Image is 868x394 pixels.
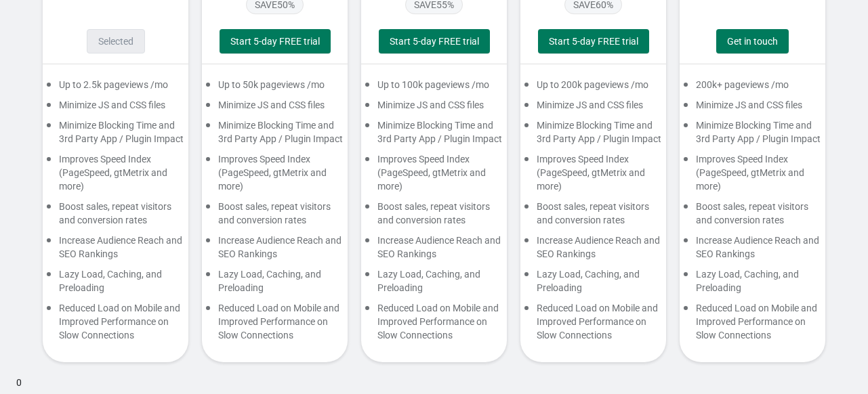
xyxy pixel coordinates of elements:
div: Improves Speed Index (PageSpeed, gtMetrix and more) [202,152,348,200]
div: Boost sales, repeat visitors and conversion rates [361,200,507,234]
span: Get in touch [727,36,778,47]
div: Lazy Load, Caching, and Preloading [361,267,507,301]
div: Up to 100k pageviews /mo [361,78,507,98]
div: Increase Audience Reach and SEO Rankings [680,234,825,267]
div: Minimize Blocking Time and 3rd Party App / Plugin Impact [43,118,188,152]
span: Start 5-day FREE trial [230,36,320,47]
div: Improves Speed Index (PageSpeed, gtMetrix and more) [520,152,666,200]
div: Minimize Blocking Time and 3rd Party App / Plugin Impact [202,118,348,152]
div: Improves Speed Index (PageSpeed, gtMetrix and more) [680,152,825,200]
a: Get in touch [716,29,789,53]
div: Increase Audience Reach and SEO Rankings [43,234,188,267]
div: 200k+ pageviews /mo [680,78,825,98]
div: Lazy Load, Caching, and Preloading [202,267,348,301]
div: Lazy Load, Caching, and Preloading [43,267,188,301]
button: Start 5-day FREE trial [379,29,490,53]
div: Reduced Load on Mobile and Improved Performance on Slow Connections [43,301,188,349]
span: Start 5-day FREE trial [549,36,638,47]
div: Reduced Load on Mobile and Improved Performance on Slow Connections [361,301,507,349]
div: Up to 200k pageviews /mo [520,78,666,98]
div: Lazy Load, Caching, and Preloading [680,267,825,301]
div: Reduced Load on Mobile and Improved Performance on Slow Connections [680,301,825,349]
div: Increase Audience Reach and SEO Rankings [361,234,507,267]
div: Reduced Load on Mobile and Improved Performance on Slow Connections [520,301,666,349]
div: Improves Speed Index (PageSpeed, gtMetrix and more) [361,152,507,200]
button: Start 5-day FREE trial [220,29,331,53]
span: Start 5-day FREE trial [390,36,479,47]
div: Boost sales, repeat visitors and conversion rates [520,200,666,234]
div: Increase Audience Reach and SEO Rankings [202,234,348,267]
div: Boost sales, repeat visitors and conversion rates [43,200,188,234]
div: Minimize Blocking Time and 3rd Party App / Plugin Impact [361,118,507,152]
div: Minimize Blocking Time and 3rd Party App / Plugin Impact [520,118,666,152]
div: Reduced Load on Mobile and Improved Performance on Slow Connections [202,301,348,349]
div: Up to 2.5k pageviews /mo [43,78,188,98]
div: Boost sales, repeat visitors and conversion rates [202,200,348,234]
div: Minimize JS and CSS files [680,98,825,118]
div: Minimize JS and CSS files [43,98,188,118]
div: Increase Audience Reach and SEO Rankings [520,234,666,267]
div: Minimize Blocking Time and 3rd Party App / Plugin Impact [680,118,825,152]
div: Improves Speed Index (PageSpeed, gtMetrix and more) [43,152,188,200]
div: Boost sales, repeat visitors and conversion rates [680,200,825,234]
div: Minimize JS and CSS files [361,98,507,118]
div: Minimize JS and CSS files [520,98,666,118]
div: Minimize JS and CSS files [202,98,348,118]
div: Up to 50k pageviews /mo [202,78,348,98]
button: Start 5-day FREE trial [538,29,649,53]
div: Lazy Load, Caching, and Preloading [520,267,666,301]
